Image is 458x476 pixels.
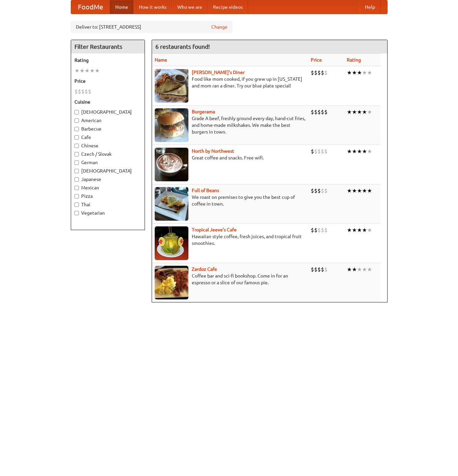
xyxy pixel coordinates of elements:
[357,148,362,155] li: ★
[85,88,88,95] li: $
[314,69,317,76] li: $
[311,226,314,234] li: $
[311,148,314,155] li: $
[347,148,352,155] li: ★
[74,117,141,124] label: American
[95,67,100,74] li: ★
[352,69,357,76] li: ★
[321,187,324,194] li: $
[347,69,352,76] li: ★
[74,99,141,105] h5: Cuisine
[155,57,167,63] a: Name
[74,176,141,183] label: Japanese
[317,187,321,194] li: $
[90,67,95,74] li: ★
[78,88,81,95] li: $
[80,67,85,74] li: ★
[74,193,141,199] label: Pizza
[360,0,380,14] a: Help
[74,118,79,123] input: American
[155,148,188,181] img: north.jpg
[74,67,80,74] li: ★
[317,266,321,273] li: $
[192,266,217,272] a: Zardoz Cafe
[155,266,188,299] img: zardoz.jpg
[110,0,133,14] a: Home
[367,187,372,194] li: ★
[88,88,91,95] li: $
[317,108,321,116] li: $
[357,226,362,234] li: ★
[357,108,362,116] li: ★
[74,152,79,156] input: Czech / Slovak
[317,69,321,76] li: $
[362,108,367,116] li: ★
[71,0,110,14] a: FoodMe
[74,78,141,84] h5: Price
[314,266,317,273] li: $
[74,159,141,166] label: German
[74,88,78,95] li: $
[314,187,317,194] li: $
[357,69,362,76] li: ★
[208,0,248,14] a: Recipe videos
[74,110,79,114] input: [DEMOGRAPHIC_DATA]
[74,177,79,182] input: Japanese
[352,187,357,194] li: ★
[155,69,188,103] img: sallys.jpg
[155,233,305,247] p: Hawaiian style coffee, fresh juices, and tropical fruit smoothies.
[74,135,79,140] input: Cafe
[211,24,227,30] a: Change
[324,148,328,155] li: $
[362,266,367,273] li: ★
[155,272,305,286] p: Coffee bar and sci-fi bookshop. Come in for an espresso or a slice of our famous pie.
[314,108,317,116] li: $
[311,187,314,194] li: $
[71,40,145,53] h4: Filter Restaurants
[192,148,234,154] a: North by Northwest
[367,226,372,234] li: ★
[155,76,305,89] p: Food like mom cooked, if you grew up in [US_STATE] and mom ran a diner. Try our blue plate special!
[155,187,188,221] img: beans.jpg
[85,67,90,74] li: ★
[74,134,141,141] label: Cafe
[133,0,172,14] a: How it works
[367,108,372,116] li: ★
[357,266,362,273] li: ★
[357,187,362,194] li: ★
[74,194,79,198] input: Pizza
[74,125,141,132] label: Barbecue
[192,109,215,114] b: Burgerama
[74,142,141,149] label: Chinese
[155,108,188,142] img: burgerama.jpg
[74,151,141,157] label: Czech / Slovak
[74,168,141,174] label: [DEMOGRAPHIC_DATA]
[352,266,357,273] li: ★
[311,266,314,273] li: $
[362,226,367,234] li: ★
[192,70,245,75] b: [PERSON_NAME]'s Diner
[347,187,352,194] li: ★
[172,0,208,14] a: Who we are
[324,226,328,234] li: $
[367,69,372,76] li: ★
[155,154,305,161] p: Great coffee and snacks. Free wifi.
[74,109,141,115] label: [DEMOGRAPHIC_DATA]
[317,148,321,155] li: $
[352,148,357,155] li: ★
[321,266,324,273] li: $
[321,226,324,234] li: $
[192,188,219,193] a: Full of Beans
[347,266,352,273] li: ★
[324,108,328,116] li: $
[321,108,324,116] li: $
[192,227,237,232] a: Tropical Jeeve's Cafe
[155,226,188,260] img: jeeves.jpg
[74,169,79,173] input: [DEMOGRAPHIC_DATA]
[74,160,79,165] input: German
[74,186,79,190] input: Mexican
[74,201,141,208] label: Thai
[155,115,305,135] p: Grade A beef, freshly ground every day, hand-cut fries, and home-made milkshakes. We make the bes...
